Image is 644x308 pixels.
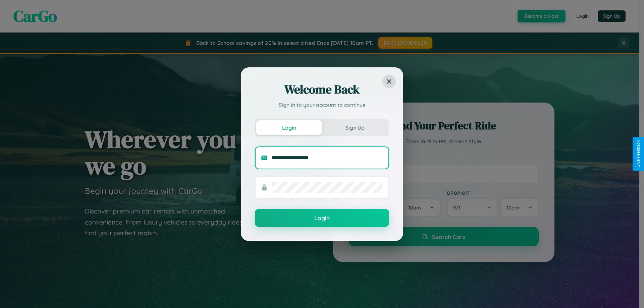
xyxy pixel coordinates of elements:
[636,140,641,168] div: Give Feedback
[256,120,322,135] button: Login
[255,101,389,109] p: Sign in to your account to continue
[322,120,388,135] button: Sign Up
[255,81,389,98] h2: Welcome Back
[255,209,389,227] button: Login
